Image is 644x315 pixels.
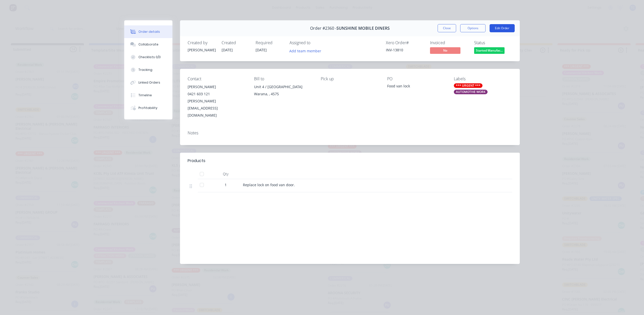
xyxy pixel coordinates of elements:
div: [PERSON_NAME][EMAIL_ADDRESS][DOMAIN_NAME] [188,98,246,119]
div: Collaborate [138,42,158,47]
span: [DATE] [256,48,267,52]
div: Unit 4 / [GEOGRAPHIC_DATA] [254,83,312,90]
div: Tracking [138,68,152,72]
span: SUNSHINE MOBILE DINERS [336,26,390,31]
div: Products [188,158,205,164]
div: Bill to [254,76,312,81]
div: Unit 4 / [GEOGRAPHIC_DATA]Warana, , 4575 [254,83,312,100]
div: Warana, , 4575 [254,90,312,98]
button: Tracking [124,64,172,76]
button: Edit Order [490,24,515,32]
div: Profitability [138,106,157,110]
button: Collaborate [124,38,172,51]
div: INV-13810 [386,47,424,53]
button: Started Manufac... [474,47,505,55]
div: AUTOMOTIVE WORK [454,90,488,94]
div: Created by [188,40,216,45]
span: Order #2360 - [310,26,336,31]
button: Checklists 0/0 [124,51,172,64]
div: Created [222,40,249,45]
div: Contact [188,76,246,81]
button: Profitability [124,102,172,114]
div: Invoiced [430,40,468,45]
div: Qty [210,169,241,179]
div: [PERSON_NAME] [188,83,246,90]
span: Replace lock on food van door. [243,182,295,187]
div: Status [474,40,512,45]
button: Close [438,24,456,32]
button: Add team member [287,47,324,54]
div: Required [256,40,283,45]
div: Linked Orders [138,80,160,85]
span: 1 [225,182,227,187]
span: No [430,47,460,54]
div: Timeline [138,93,152,98]
div: Food van lock [387,83,445,90]
div: Xero Order # [386,40,424,45]
div: 0421 603 121 [188,90,246,98]
button: Timeline [124,89,172,102]
div: PO [387,76,445,81]
div: Notes [188,131,512,135]
div: Order details [138,29,160,34]
button: Linked Orders [124,76,172,89]
span: [DATE] [222,48,233,52]
button: Add team member [290,47,324,54]
div: [PERSON_NAME]0421 603 121[PERSON_NAME][EMAIL_ADDRESS][DOMAIN_NAME] [188,83,246,119]
button: Options [460,24,486,32]
div: Labels [454,76,512,81]
button: Order details [124,25,172,38]
div: [PERSON_NAME] [188,47,216,53]
div: Pick up [321,76,379,81]
div: Checklists 0/0 [138,55,161,59]
div: Assigned to [290,40,340,45]
span: Started Manufac... [474,47,505,54]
